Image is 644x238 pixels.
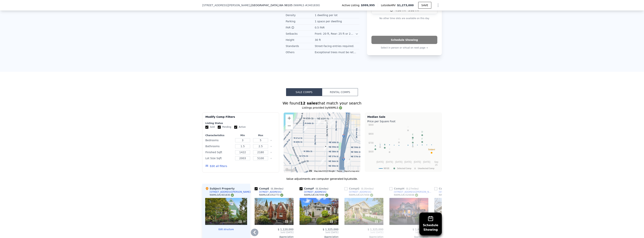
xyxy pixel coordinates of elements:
button: Keyboard shortcuts [309,170,312,172]
div: Value adjustments are computer generated by Lotside . [202,177,442,181]
text: $800 [369,133,374,135]
span: Sold [DATE] [344,231,383,234]
span: ( miles) [314,187,330,190]
div: 0.5 FAR [315,26,325,29]
div: 5803 Latona Ave NE [324,145,328,151]
a: [STREET_ADDRESS] [300,190,326,193]
span: $999,995 [361,3,375,7]
div: Comp G [344,187,375,190]
text: [DATE] [423,161,430,163]
div: Exceptional trees must be retained. [315,50,358,54]
img: NWMLS Logo [280,194,283,197]
label: Pending [218,125,231,129]
span: ( miles) [404,187,420,190]
span: , WA 98105 [278,4,293,7]
div: 2308 N 62nd St [303,126,307,132]
div: We found that match your search [202,101,442,106]
div: 1 space per dwelling [315,19,343,23]
div: Lot Size Sqft [205,156,233,161]
button: Sale Comps [286,88,322,96]
svg: A chart. [367,124,439,171]
text: E [412,133,413,136]
div: [STREET_ADDRESS] [439,190,461,193]
div: 38 [238,220,246,223]
button: Clear [270,140,272,141]
text: J [389,148,390,150]
div: 115 NE 64th St [317,120,321,126]
text: I [408,126,408,128]
div: 1 dwelling per lot [315,13,338,17]
div: Max [252,134,269,137]
button: SAVE [418,2,431,9]
text: K [412,142,414,144]
text: [DATE] [404,161,411,163]
div: Finished Sqft [205,150,233,155]
div: FAR [286,26,315,29]
a: [STREET_ADDRESS] [255,190,281,193]
div: Parking [286,19,315,23]
text: D [421,131,423,133]
div: [STREET_ADDRESS] [259,190,281,193]
p: Select in person or virtual on next page → [371,46,437,50]
span: $1,273,000 [397,4,414,7]
span: , [GEOGRAPHIC_DATA] [250,3,293,7]
div: Height [286,38,315,42]
img: NWMLS Logo [339,106,342,109]
div: 32 [375,220,382,223]
button: ScheduleShowing [419,213,442,235]
input: Sold [205,126,208,129]
span: Sold [DATE] [300,231,338,234]
div: Listings provided by NWMLS [202,106,442,110]
div: NWMLS # 2352773 [259,193,283,197]
span: 0.32 [317,187,322,190]
text: B [384,143,385,146]
a: Open this area in Google Maps (opens a new window) [285,168,297,172]
div: Front: 20 ft, Rear: 25 ft or 20% of lot depth (min. 10 ft), Side: 5 ft [315,32,355,36]
span: # 2401830 [305,4,319,7]
div: Comp E [255,187,285,190]
button: Clear [270,146,272,147]
p: No other time slots are available on this day [371,16,437,21]
div: NWMLS # 2257459 [349,193,373,197]
div: Subject Property [205,187,235,190]
span: [STREET_ADDRESS][PERSON_NAME] [202,3,250,7]
a: [STREET_ADDRESS] [344,190,371,193]
span: 0.27 [407,187,412,190]
span: 0.35 [362,187,367,190]
text: [DATE] [395,161,402,163]
img: NWMLS Logo [415,194,418,197]
span: $ 1,120,000 [278,228,294,231]
div: 30 [285,220,292,223]
div: 25 [330,220,337,223]
div: 5511 8th Ave NE [347,157,351,164]
div: [STREET_ADDRESS] [349,190,371,193]
div: [STREET_ADDRESS][PERSON_NAME] [210,190,251,193]
text: C [412,138,414,140]
img: NWMLS Logo [231,194,234,197]
text: $900 [369,124,374,126]
span: Map data ©2025 Google [314,170,335,172]
div: NWMLS # 2367999 [304,193,328,197]
span: ( miles) [359,187,375,190]
a: Report a map error [344,170,359,172]
button: Edit all filters [205,164,227,168]
div: Comp I [434,187,464,190]
div: 6312 4th Ave NE [330,120,334,127]
button: Rental Comps [322,88,358,96]
span: ( miles) [269,187,285,190]
span: 0.39 [272,187,277,190]
div: [STREET_ADDRESS][PERSON_NAME] [394,190,433,193]
label: Active [234,125,246,129]
div: 140 NE 55th St [321,159,325,165]
a: Terms (opens in new tab) [337,170,342,172]
label: Sold [205,125,215,129]
button: Edit structure [205,228,247,231]
div: NWMLS # 2320048 [394,193,418,197]
text: F [422,138,423,140]
button: Zoom out [285,122,293,130]
div: Bathrooms [205,144,233,149]
text: [DATE] [414,161,421,163]
text: Sep [434,161,438,163]
img: NWMLS Logo [370,194,373,197]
